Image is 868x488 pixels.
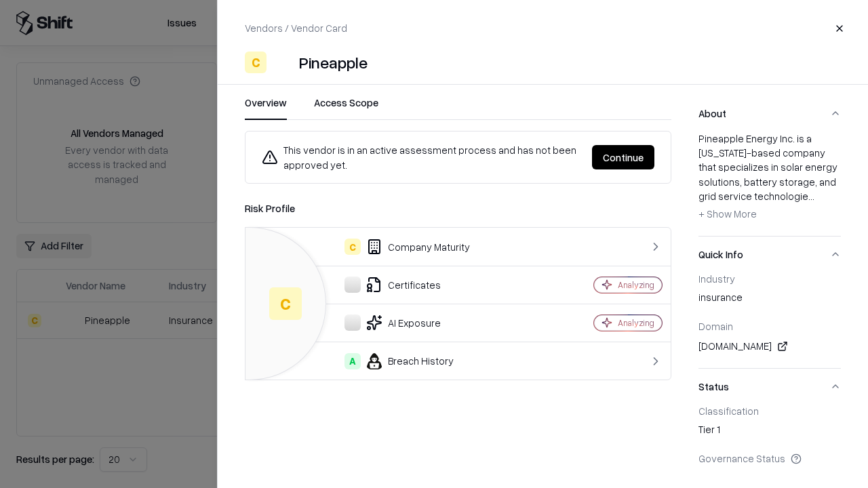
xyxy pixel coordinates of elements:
div: Quick Info [698,272,841,368]
span: + Show More [698,207,757,220]
button: Status [698,369,841,405]
div: Analyzing [618,317,654,329]
span: ... [808,190,814,202]
div: Breach History [256,353,547,369]
button: + Show More [698,203,757,225]
div: [DOMAIN_NAME] [698,338,841,354]
div: This vendor is in an active assessment process and has not been approved yet. [262,142,581,172]
button: Quick Info [698,237,841,272]
div: Domain [698,320,841,332]
div: C [245,52,267,73]
div: Analyzing [618,279,654,291]
div: Governance Status [698,452,841,464]
img: Pineapple [272,52,294,73]
p: Vendors / Vendor Card [245,21,347,35]
button: About [698,96,841,131]
div: Classification [698,405,841,417]
div: C [344,239,361,255]
button: Access Scope [314,96,378,120]
div: A [344,353,361,369]
div: Industry [698,272,841,285]
div: About [698,131,841,236]
div: AI Exposure [256,314,547,331]
div: Pineapple [299,52,368,73]
div: C [269,287,302,320]
div: Pineapple Energy Inc. is a [US_STATE]-based company that specializes in solar energy solutions, b... [698,131,841,225]
div: Risk Profile [245,200,671,216]
div: Tier 1 [698,422,841,441]
div: insurance [698,290,841,309]
div: Certificates [256,277,547,293]
button: Continue [592,145,654,169]
button: Overview [245,96,287,120]
div: Company Maturity [256,239,547,255]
